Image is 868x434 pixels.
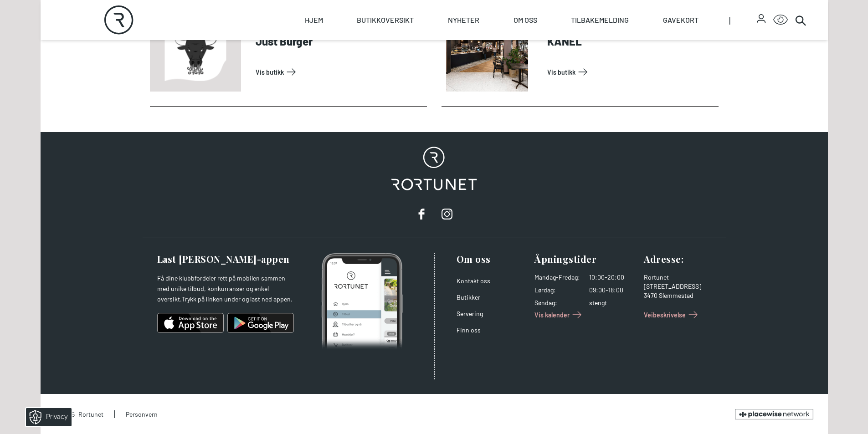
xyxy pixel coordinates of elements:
[589,298,637,307] dd: stengt
[256,65,423,79] a: Vis Butikk: Just Burger
[773,13,788,27] button: Open Accessibility Menu
[157,273,294,305] p: Få dine klubbfordeler rett på mobilen sammen med unike tilbud, konkurranser og enkel oversikt.Try...
[457,310,483,317] a: Servering
[321,253,403,350] img: Photo of mobile app home screen
[644,282,715,291] div: [STREET_ADDRESS]
[644,310,686,320] span: Veibeskrivelse
[644,291,657,299] span: 3470
[534,307,584,322] a: Vis kalender
[457,326,481,334] a: Finn oss
[114,410,158,418] a: Personvern
[534,253,637,266] h3: Åpningstider
[534,273,580,282] dt: Mandag - Fredag :
[412,205,431,223] a: facebook
[157,312,224,334] img: ios
[644,253,715,266] h3: Adresse :
[157,253,294,266] h3: Last [PERSON_NAME]-appen
[644,273,715,282] div: Rortunet
[438,205,456,223] a: instagram
[227,312,294,334] img: android
[534,298,580,307] dt: Søndag :
[644,307,700,322] a: Veibeskrivelse
[534,286,580,295] dt: Lørdag :
[735,409,813,419] a: Brought to you by the Placewise Network
[457,253,528,266] h3: Om oss
[547,65,715,79] a: Vis Butikk: KANEL
[534,310,570,320] span: Vis kalender
[589,286,637,295] dd: 09:00-18:00
[457,277,490,285] a: Kontakt oss
[9,405,83,429] iframe: Manage Preferences
[589,273,637,282] dd: 10:00-20:00
[457,293,480,301] a: Butikker
[659,291,693,299] span: Slemmestad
